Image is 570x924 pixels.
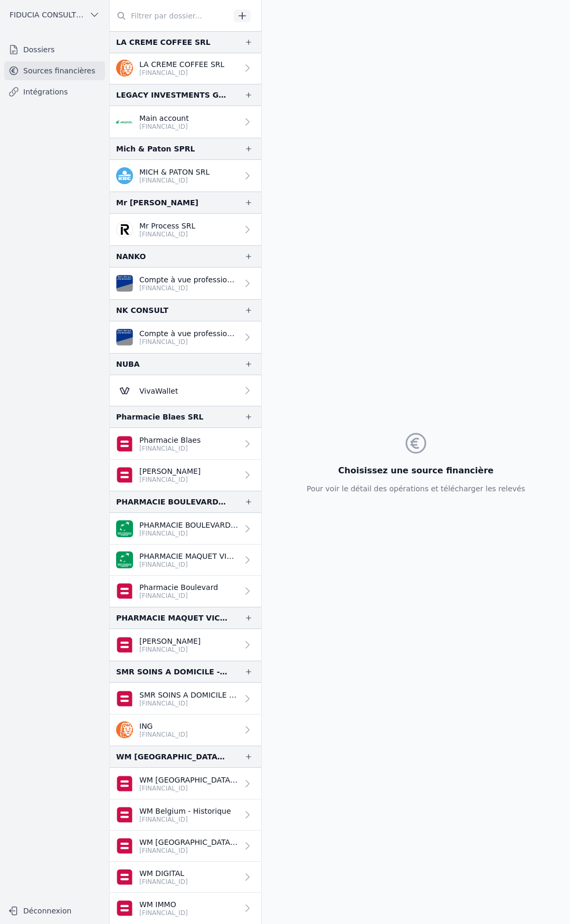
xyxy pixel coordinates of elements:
p: [FINANCIAL_ID] [139,69,224,77]
img: belfius.png [116,837,133,854]
img: BNP_BE_BUSINESS_GEBABEBB.png [116,520,133,537]
p: [FINANCIAL_ID] [139,122,189,131]
a: WM IMMO [FINANCIAL_ID] [110,893,261,924]
a: Compte à vue professionnel [FINANCIAL_ID] [110,268,261,299]
p: Compte à vue professionnel [139,328,238,339]
p: [FINANCIAL_ID] [139,338,238,346]
img: belfius.png [116,900,133,917]
p: [PERSON_NAME] [139,636,201,646]
a: PHARMACIE BOULEVARD SPRL [FINANCIAL_ID] [110,513,261,545]
a: MICH & PATON SRL [FINANCIAL_ID] [110,160,261,192]
div: PHARMACIE BOULEVARD SPRL [116,496,227,508]
p: WM Belgium - Historique [139,806,231,816]
p: [FINANCIAL_ID] [139,730,188,739]
a: Pharmacie Boulevard [FINANCIAL_ID] [110,576,261,607]
p: [FINANCIAL_ID] [139,592,218,600]
img: belfius.png [116,775,133,792]
p: WM IMMO [139,899,188,910]
p: [FINANCIAL_ID] [139,815,231,824]
div: WM [GEOGRAPHIC_DATA] SRL [116,750,227,763]
p: [FINANCIAL_ID] [139,784,238,793]
input: Filtrer par dossier... [110,6,230,25]
p: WM [GEOGRAPHIC_DATA] - [GEOGRAPHIC_DATA] [139,775,238,785]
img: belfius.png [116,869,133,885]
p: [FINANCIAL_ID] [139,846,238,855]
p: [FINANCIAL_ID] [139,699,238,708]
img: Viva-Wallet.webp [116,382,133,399]
p: VivaWallet [139,386,178,396]
a: ING [FINANCIAL_ID] [110,715,261,746]
p: [FINANCIAL_ID] [139,909,188,917]
div: Pharmacie Blaes SRL [116,411,203,423]
a: SMR SOINS A DOMICILE - THU [FINANCIAL_ID] [110,683,261,715]
img: belfius-1.png [116,636,133,653]
p: Mr Process SRL [139,221,195,231]
div: Mr [PERSON_NAME] [116,196,198,209]
img: belfius-1.png [116,583,133,599]
img: belfius-1.png [116,466,133,483]
p: PHARMACIE BOULEVARD SPRL [139,520,238,530]
p: Pharmacie Boulevard [139,582,218,593]
p: [FINANCIAL_ID] [139,878,188,886]
button: Déconnexion [4,902,105,919]
p: [FINANCIAL_ID] [139,444,201,453]
img: belfius.png [116,806,133,823]
p: WM [GEOGRAPHIC_DATA] - [GEOGRAPHIC_DATA] [139,837,238,847]
a: Sources financières [4,61,105,80]
p: [FINANCIAL_ID] [139,475,201,484]
img: revolut.png [116,221,133,238]
div: NK CONSULT [116,304,168,317]
a: WM [GEOGRAPHIC_DATA] - [GEOGRAPHIC_DATA] [FINANCIAL_ID] [110,768,261,799]
a: Intégrations [4,82,105,101]
a: Compte à vue professionnel [FINANCIAL_ID] [110,321,261,353]
p: [FINANCIAL_ID] [139,176,210,185]
span: FIDUCIA CONSULTING SRL [9,9,85,20]
div: Mich & Paton SPRL [116,142,195,155]
img: belfius.png [116,690,133,707]
div: NUBA [116,358,140,370]
p: [FINANCIAL_ID] [139,529,238,538]
p: PHARMACIE MAQUET VICTOIRE [139,551,238,561]
p: [FINANCIAL_ID] [139,284,238,292]
a: PHARMACIE MAQUET VICTOIRE [FINANCIAL_ID] [110,545,261,576]
div: LA CREME COFFEE SRL [116,36,211,49]
a: LA CREME COFFEE SRL [FINANCIAL_ID] [110,52,261,84]
a: WM [GEOGRAPHIC_DATA] - [GEOGRAPHIC_DATA] [FINANCIAL_ID] [110,831,261,862]
p: Pharmacie Blaes [139,435,201,445]
img: VAN_BREDA_JVBABE22XXX.png [116,329,133,346]
p: [PERSON_NAME] [139,466,201,477]
img: ing.png [116,60,133,77]
p: WM DIGITAL [139,868,188,879]
p: [FINANCIAL_ID] [139,645,201,654]
p: MICH & PATON SRL [139,167,210,177]
div: SMR SOINS A DOMICILE - THUISZORG [116,665,227,678]
p: Main account [139,113,189,123]
img: kbc.png [116,167,133,184]
p: LA CREME COFFEE SRL [139,59,224,70]
a: WM Belgium - Historique [FINANCIAL_ID] [110,799,261,831]
div: PHARMACIE MAQUET VICTOIRE SRL [116,612,227,624]
a: Pharmacie Blaes [FINANCIAL_ID] [110,428,261,460]
img: ing.png [116,721,133,738]
a: WM DIGITAL [FINANCIAL_ID] [110,862,261,893]
p: Compte à vue professionnel [139,274,238,285]
div: LEGACY INVESTMENTS GROUP [116,89,227,101]
div: NANKO [116,250,146,263]
p: [FINANCIAL_ID] [139,230,195,239]
p: Pour voir le détail des opérations et télécharger les relevés [307,483,525,494]
img: belfius-1.png [116,435,133,452]
button: FIDUCIA CONSULTING SRL [4,6,105,23]
a: VivaWallet [110,375,261,406]
p: ING [139,721,188,731]
h3: Choisissez une source financière [307,464,525,477]
img: VAN_BREDA_JVBABE22XXX.png [116,275,133,292]
p: SMR SOINS A DOMICILE - THU [139,690,238,700]
img: BNP_BE_BUSINESS_GEBABEBB.png [116,551,133,568]
a: Mr Process SRL [FINANCIAL_ID] [110,214,261,245]
a: Main account [FINANCIAL_ID] [110,106,261,138]
img: ARGENTA_ARSPBE22.png [116,113,133,130]
a: [PERSON_NAME] [FINANCIAL_ID] [110,460,261,491]
a: [PERSON_NAME] [FINANCIAL_ID] [110,629,261,661]
a: Dossiers [4,40,105,59]
p: [FINANCIAL_ID] [139,560,238,569]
